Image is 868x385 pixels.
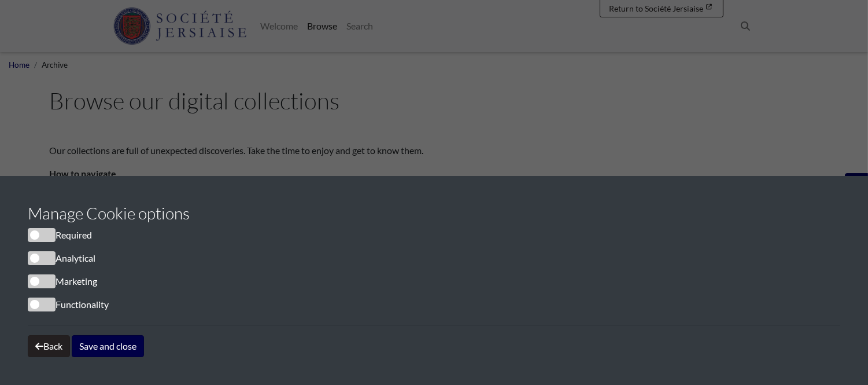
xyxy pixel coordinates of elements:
[72,335,144,357] button: Save and close
[28,228,92,242] label: Required
[28,204,840,223] h3: Manage Cookie options
[28,298,109,311] label: Functionality
[28,274,97,288] label: Marketing
[28,251,95,265] label: Analytical
[28,335,70,357] button: Back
